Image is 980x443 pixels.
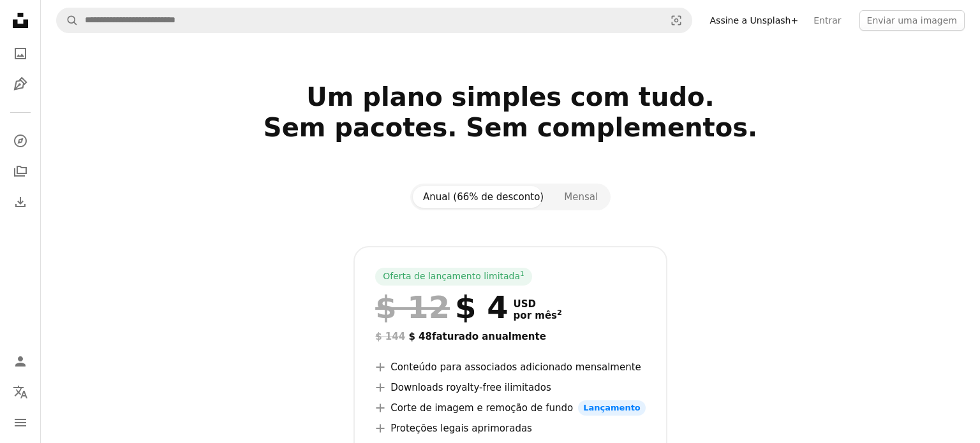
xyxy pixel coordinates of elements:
[8,41,33,66] a: Fotos
[520,270,524,277] sup: 1
[514,298,562,310] span: USD
[375,291,508,324] div: $ 4
[8,71,33,97] a: Ilustrações
[859,10,965,31] button: Enviar uma imagem
[375,268,532,286] div: Oferta de lançamento limitada
[375,359,646,375] li: Conteúdo para associados adicionado mensalmente
[806,10,849,31] a: Entrar
[8,159,33,184] a: Coleções
[100,82,921,173] h2: Um plano simples com tudo. Sem pacotes. Sem complementos.
[554,186,608,208] button: Mensal
[375,400,646,416] li: Corte de imagem e remoção de fundo
[8,189,33,215] a: Histórico de downloads
[8,349,33,374] a: Entrar / Cadastrar-se
[56,8,692,33] form: Pesquise conteúdo visual em todo o site
[8,8,33,36] a: Início — Unsplash
[375,380,646,395] li: Downloads royalty-free ilimitados
[8,128,33,154] a: Explorar
[375,331,405,342] span: $ 144
[557,309,562,317] sup: 2
[517,270,527,283] a: 1
[57,8,78,33] button: Pesquise na Unsplash
[554,310,565,321] a: 2
[702,10,806,31] a: Assine a Unsplash+
[578,400,646,416] span: Lançamento
[8,410,33,435] button: Menu
[375,291,450,324] span: $ 12
[514,310,562,321] span: por mês
[8,379,33,405] button: Idioma
[375,329,646,344] div: $ 48 faturado anualmente
[661,8,692,33] button: Pesquisa visual
[413,186,554,208] button: Anual (66% de desconto)
[375,421,646,436] li: Proteções legais aprimoradas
